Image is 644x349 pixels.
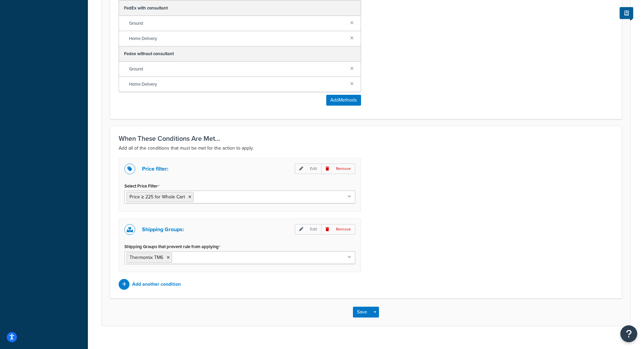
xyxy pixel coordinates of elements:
[132,280,181,289] p: Add another condition
[119,144,613,152] p: Add all of the conditions that must be met for the action to apply.
[119,1,361,16] div: FedEx with consultant
[142,164,168,174] p: Price filter:
[124,244,220,249] label: Shipping Groups that prevent rule from applying
[321,163,355,174] p: Remove
[142,225,184,234] p: Shipping Groups:
[620,7,633,19] button: Show Help Docs
[295,224,321,235] p: Edit
[129,80,345,89] span: Home Delivery
[295,163,321,174] p: Edit
[321,224,355,235] p: Remove
[129,19,345,28] span: Ground
[124,183,160,189] label: Select Price Filter
[119,135,613,142] h3: When These Conditions Are Met...
[129,34,345,43] span: Home Delivery
[326,95,361,106] button: AddMethods
[620,325,637,342] button: Open Resource Center
[129,64,345,74] span: Ground
[119,46,361,62] div: Fedex without consultant
[129,193,185,200] span: Price ≥ 225 for Whole Cart
[129,254,163,261] span: Thermomix TM6
[353,307,371,318] button: Save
